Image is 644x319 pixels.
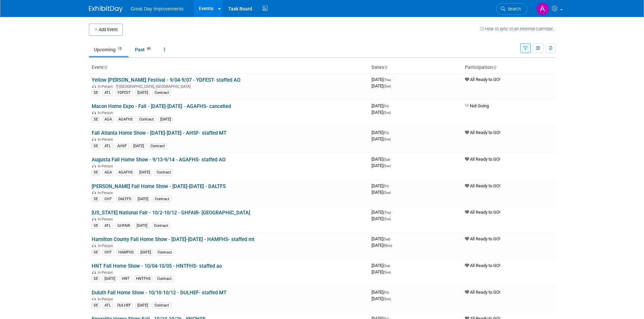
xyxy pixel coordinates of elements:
span: [DATE] [372,83,391,88]
span: [DATE] [372,296,391,301]
div: [DATE] [137,169,152,176]
div: [DATE] [135,90,150,96]
div: ATL [102,90,113,96]
span: In-Person [98,244,115,248]
span: In-Person [98,111,115,115]
span: [DATE] [372,243,392,248]
div: [DATE] [135,302,150,309]
span: All Ready to GO! [465,210,500,215]
span: [DATE] [372,216,391,221]
span: - [392,210,393,215]
span: - [390,183,391,188]
div: Contract [153,196,171,202]
a: Sort by Event Name [104,64,107,70]
div: Contract [152,90,171,96]
span: - [390,290,391,295]
span: (Fri) [383,131,389,135]
span: (Fri) [383,184,389,188]
span: In-Person [98,191,115,195]
div: Contract [137,116,156,123]
span: In-Person [98,297,115,301]
div: SE [92,302,100,309]
span: In-Person [98,217,115,221]
img: In-Person Event [92,191,96,194]
span: [DATE] [372,190,391,195]
div: ATL [102,302,113,309]
img: In-Person Event [92,164,96,167]
div: [DATE] [136,196,150,202]
div: ATL [102,223,113,229]
div: [DATE] [135,223,149,229]
span: (Mon) [383,244,392,247]
div: AGA [102,169,114,176]
span: (Sun) [383,191,391,194]
div: AGAFHS [116,169,135,176]
div: DULHEF [115,302,133,309]
span: [DATE] [372,163,391,168]
span: (Thu) [383,78,391,82]
span: (Sat) [383,237,390,241]
span: In-Person [98,137,115,142]
span: [DATE] [372,103,391,108]
span: - [392,77,393,82]
div: SE [92,143,100,149]
span: (Sun) [383,84,391,88]
span: In-Person [98,84,115,89]
span: - [390,130,391,135]
span: (Sun) [383,164,391,168]
th: Event [89,62,369,73]
div: SE [92,249,100,256]
span: (Sun) [383,297,391,301]
button: Add Event [89,24,123,36]
span: [DATE] [372,130,391,135]
img: In-Person Event [92,217,96,220]
div: SE [92,90,100,96]
a: Yellow [PERSON_NAME] Festival - 9/04-9/07 - YDFEST- staffed AO [92,77,240,83]
div: Contract [152,223,170,229]
span: All Ready to GO! [465,77,500,82]
a: Sort by Participation Type [493,64,496,70]
div: SE [92,223,100,229]
div: HAMFHS [116,249,136,256]
a: How to sync to an external calendar... [480,26,555,31]
span: All Ready to GO! [465,130,500,135]
div: [DATE] [158,116,173,123]
a: [PERSON_NAME] Fall Home Show - [DATE]-[DATE] - DALTFS [92,183,226,189]
span: [DATE] [372,290,391,295]
img: In-Person Event [92,137,96,141]
span: [DATE] [372,263,392,268]
div: [DATE] [131,143,146,149]
span: - [391,157,392,162]
span: (Fri) [383,291,389,294]
span: [DATE] [372,183,391,188]
div: GHFAIR [115,223,132,229]
a: Past86 [130,43,158,56]
span: [DATE] [372,157,392,162]
span: Great Day Improvements [131,6,184,11]
span: All Ready to GO! [465,290,500,295]
a: Fall Atlanta Home Show - [DATE]-[DATE] - AHSF- staffed MT [92,130,226,136]
div: HNTFHS [134,276,153,282]
span: [DATE] [372,110,391,115]
span: 86 [145,46,152,51]
div: Contract [154,169,173,176]
span: [DATE] [372,136,391,141]
div: Contract [155,276,174,282]
span: (Sat) [383,264,390,268]
img: In-Person Event [92,111,96,114]
a: Search [496,3,527,15]
div: SE [92,116,100,123]
a: [US_STATE] National Fair - 10/2-10/12 - GHFAIR- [GEOGRAPHIC_DATA] [92,210,250,216]
div: AGAFHS [116,116,135,123]
a: Duluth Fall Home Show - 10/10-10/12 - DULHEF- staffed MT [92,290,226,296]
div: CHT [102,196,114,202]
div: SE [92,276,100,282]
img: In-Person Event [92,297,96,300]
div: Contract [156,249,174,256]
span: All Ready to GO! [465,236,500,241]
span: In-Person [98,270,115,275]
div: AGA [102,116,114,123]
img: In-Person Event [92,244,96,247]
div: [DATE] [102,276,117,282]
span: Not Going [465,103,489,108]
